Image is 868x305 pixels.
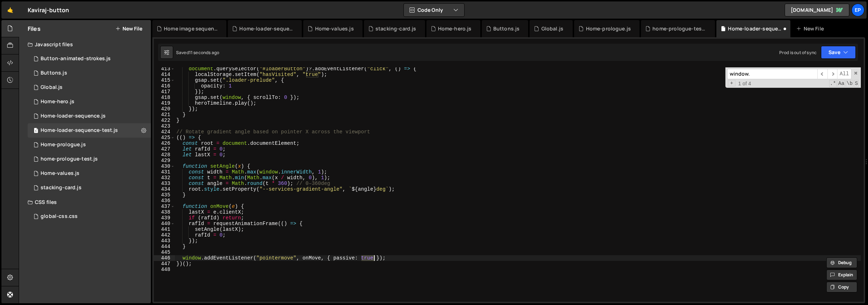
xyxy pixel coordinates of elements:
div: Home-hero.js [438,25,472,32]
div: Javascript files [19,37,151,52]
div: 444 [154,244,175,249]
div: Home-loader-sequence.js [41,113,106,119]
div: 442 [154,232,175,238]
span: 1 of 4 [735,81,754,86]
div: Home-loader-sequence-test.js [728,25,782,32]
div: 431 [154,169,175,175]
div: 432 [154,175,175,181]
span: Whole Word Search [846,80,853,87]
div: 423 [154,123,175,129]
span: CaseSensitive Search [837,80,845,87]
div: 413 [154,66,175,72]
div: Home-loader-sequence.js [239,25,293,32]
button: New File [115,26,142,32]
div: 424 [154,129,175,135]
div: stacking-card.js [375,25,416,32]
div: 16061/45009.js [28,80,151,95]
div: 439 [154,215,175,221]
div: Home image sequence.js [164,25,218,32]
div: 438 [154,209,175,215]
div: Kaviraj-button [28,6,69,14]
div: Home-loader-sequence-test.js [41,127,118,134]
div: global-css.css [41,213,78,220]
h2: Files [28,25,41,33]
div: 16061/43050.js [28,66,151,80]
div: 436 [154,198,175,204]
div: stacking-card.js [41,185,82,191]
button: Save [821,46,856,59]
div: 16061/43948.js [28,95,151,109]
div: 448 [154,267,175,272]
div: Prod is out of sync [779,49,817,56]
div: Button-animated-strokes.js [41,56,111,62]
div: 420 [154,106,175,112]
div: 16061/43950.js [28,166,151,181]
div: Home-hero.js [41,99,74,105]
div: 433 [154,181,175,186]
span: Search In Selection [854,80,859,87]
input: Search for [727,69,817,79]
a: [DOMAIN_NAME] [785,4,849,16]
div: 422 [154,118,175,123]
div: 425 [154,135,175,140]
div: 16061/43947.js [28,52,151,66]
div: 414 [154,72,175,77]
div: 16061/44087.js [28,152,151,166]
div: Home-values.js [315,25,354,32]
button: Copy [826,282,857,292]
div: New File [796,25,826,32]
div: Home-prologue.js [586,25,631,32]
span: Toggle Replace mode [728,80,735,86]
div: 430 [154,163,175,169]
a: Ep [851,4,864,16]
div: 16061/43594.js [28,109,151,123]
div: 446 [154,255,175,261]
span: RegExp Search [829,80,837,87]
button: Explain [826,270,857,280]
div: 16061/43261.css [28,209,151,224]
div: home-prologue-test.js [652,25,706,32]
div: 434 [154,186,175,192]
div: 441 [154,227,175,232]
div: 447 [154,261,175,267]
div: CSS files [19,195,151,209]
div: 427 [154,146,175,152]
div: 429 [154,158,175,163]
div: 443 [154,238,175,244]
div: 426 [154,140,175,146]
div: 421 [154,112,175,118]
div: 415 [154,77,175,83]
span: 1 [34,128,38,134]
div: 16061/43249.js [28,138,151,152]
div: 428 [154,152,175,158]
button: Debug [826,257,857,268]
div: home-prologue-test.js [41,156,98,162]
div: 445 [154,249,175,255]
div: Home-prologue.js [41,142,86,148]
button: Code Only [404,4,464,16]
div: Global.js [41,84,63,91]
div: Buttons.js [493,25,520,32]
div: Global.js [541,25,563,32]
div: Home-loader-sequence-test.js [28,123,151,138]
span: Alt-Enter [837,69,851,79]
div: 437 [154,204,175,209]
a: 🤙 [1,1,19,19]
div: Home-values.js [41,170,79,177]
div: 440 [154,221,175,227]
div: 11 seconds ago [189,49,219,56]
div: 417 [154,89,175,95]
div: 419 [154,100,175,106]
span: ​ [817,69,827,79]
div: Saved [176,49,219,56]
div: 16061/44833.js [28,181,151,195]
div: 418 [154,95,175,100]
div: 416 [154,83,175,89]
div: 435 [154,192,175,198]
span: ​ [827,69,837,79]
div: Buttons.js [41,70,67,76]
